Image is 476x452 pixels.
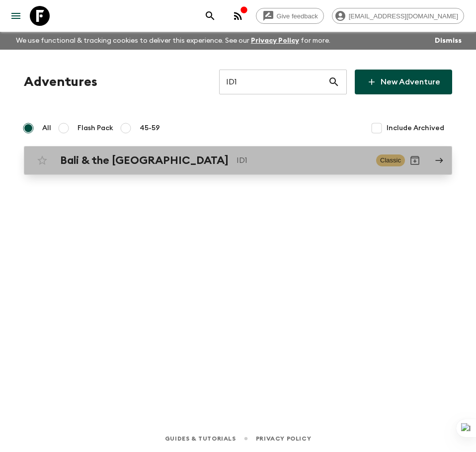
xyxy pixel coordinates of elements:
p: ID1 [237,154,368,166]
a: Bali & the [GEOGRAPHIC_DATA]ID1ClassicArchive [24,146,452,175]
button: search adventures [200,6,220,26]
a: Privacy Policy [256,433,311,444]
h1: Adventures [24,72,97,92]
button: Archive [405,151,425,170]
button: Dismiss [432,34,464,48]
span: Include Archived [387,123,444,133]
a: Privacy Policy [251,37,299,44]
span: All [42,123,51,133]
span: [EMAIL_ADDRESS][DOMAIN_NAME] [343,12,464,20]
input: e.g. AR1, Argentina [219,68,328,96]
div: [EMAIL_ADDRESS][DOMAIN_NAME] [332,8,464,24]
span: 45-59 [140,123,160,133]
span: Classic [376,154,405,166]
span: Give feedback [271,12,323,20]
a: New Adventure [355,70,452,94]
button: menu [6,6,26,26]
h2: Bali & the [GEOGRAPHIC_DATA] [60,154,229,167]
p: We use functional & tracking cookies to deliver this experience. See our for more. [12,32,334,50]
a: Give feedback [256,8,324,24]
a: Guides & Tutorials [165,433,236,444]
span: Flash Pack [78,123,113,133]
